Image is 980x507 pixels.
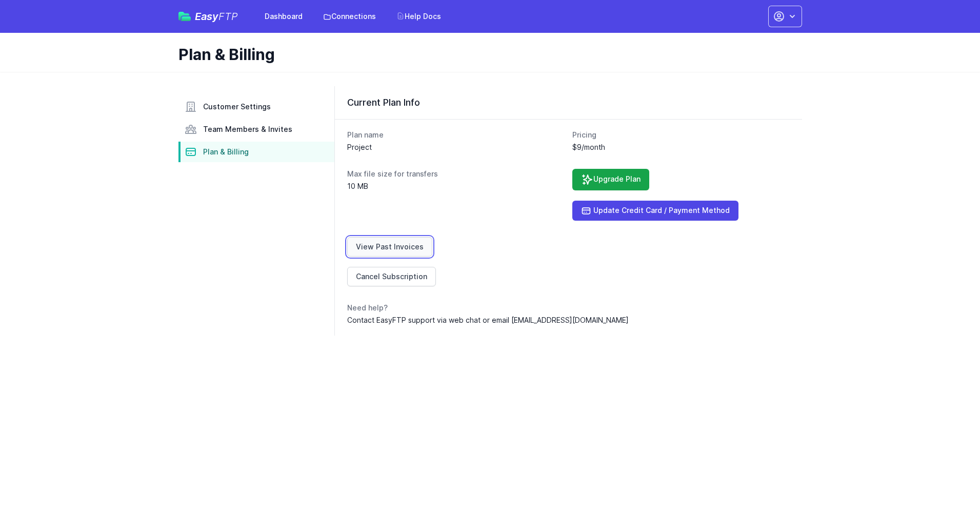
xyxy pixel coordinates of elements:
[572,201,738,221] a: Update Credit Card / Payment Method
[347,130,565,140] dt: Plan name
[317,7,382,26] a: Connections
[347,142,565,152] dd: Project
[178,45,794,64] h1: Plan & Billing
[178,12,191,21] img: easyftp_logo.png
[347,315,790,325] dd: Contact EasyFTP support via web chat or email [EMAIL_ADDRESS][DOMAIN_NAME]
[572,142,790,152] dd: $9/month
[203,124,292,134] span: Team Members & Invites
[203,102,271,112] span: Customer Settings
[178,119,334,140] a: Team Members & Invites
[178,96,334,117] a: Customer Settings
[178,142,334,162] a: Plan & Billing
[218,10,238,23] span: FTP
[178,11,238,22] a: EasyFTP
[572,169,649,190] a: Upgrade Plan
[347,181,565,191] dd: 10 MB
[572,130,790,140] dt: Pricing
[195,11,238,22] span: Easy
[347,96,790,109] h3: Current Plan Info
[258,7,309,26] a: Dashboard
[347,237,432,257] a: View Past Invoices
[347,303,790,313] dt: Need help?
[347,169,565,179] dt: Max file size for transfers
[347,267,436,286] a: Cancel Subscription
[929,456,968,495] iframe: Drift Widget Chat Controller
[390,7,447,26] a: Help Docs
[203,147,249,157] span: Plan & Billing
